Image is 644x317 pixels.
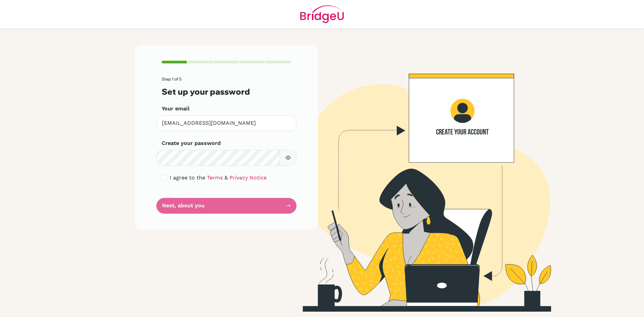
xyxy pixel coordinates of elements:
span: & [224,174,228,181]
label: Your email [162,105,190,113]
img: Create your account [226,45,609,312]
h3: Set up your password [162,87,291,97]
span: I agree to the [170,174,205,181]
input: Insert your email* [156,115,297,131]
span: Step 1 of 5 [162,76,181,82]
a: Privacy Notice [229,174,267,181]
a: Terms [207,174,223,181]
label: Create your password [162,139,221,147]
